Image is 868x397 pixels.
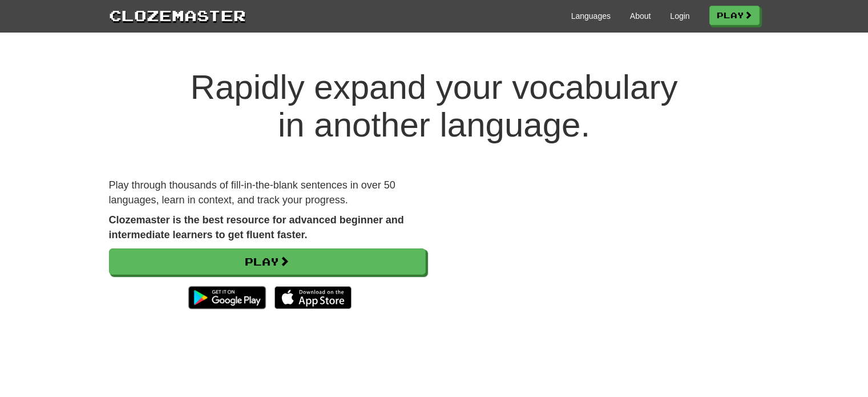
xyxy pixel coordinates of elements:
[109,248,426,275] a: Play
[109,5,246,26] a: Clozemaster
[109,214,404,240] strong: Clozemaster is the best resource for advanced beginner and intermediate learners to get fluent fa...
[709,6,760,25] a: Play
[274,286,352,309] img: Download_on_the_App_Store_Badge_US-UK_135x40-25178aeef6eb6b83b96f5f2d004eda3bffbb37122de64afbaef7...
[630,10,651,22] a: About
[109,178,426,207] p: Play through thousands of fill-in-the-blank sentences in over 50 languages, learn in context, and...
[571,10,611,22] a: Languages
[670,10,689,22] a: Login
[183,280,271,315] img: Get it on Google Play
